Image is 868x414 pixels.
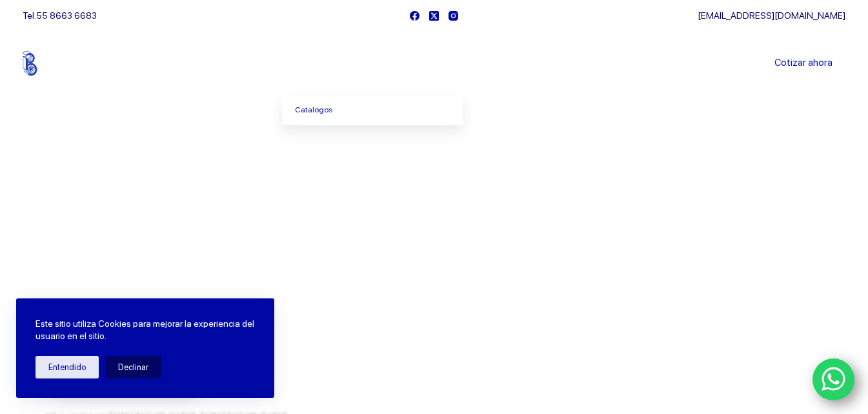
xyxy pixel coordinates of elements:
[812,358,855,401] a: WhatsApp
[43,192,208,209] span: Bienvenido a Balerytodo®
[282,31,586,96] nav: Menu Principal
[35,318,255,343] p: Este sitio utiliza Cookies para mejorar la experiencia del usuario en el sitio.
[429,11,439,21] a: X (Twitter)
[43,220,414,309] span: Somos los doctores de la industria
[23,51,103,76] img: Balerytodo
[282,96,463,125] a: Catalogos
[410,11,419,21] a: Facebook
[36,10,97,21] a: 55 8663 6683
[762,50,845,76] a: Cotizar ahora
[23,10,97,21] span: Tel.
[105,356,161,378] button: Declinar
[698,10,845,21] a: [EMAIL_ADDRESS][DOMAIN_NAME]
[35,356,99,378] button: Entendido
[449,11,458,21] a: Instagram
